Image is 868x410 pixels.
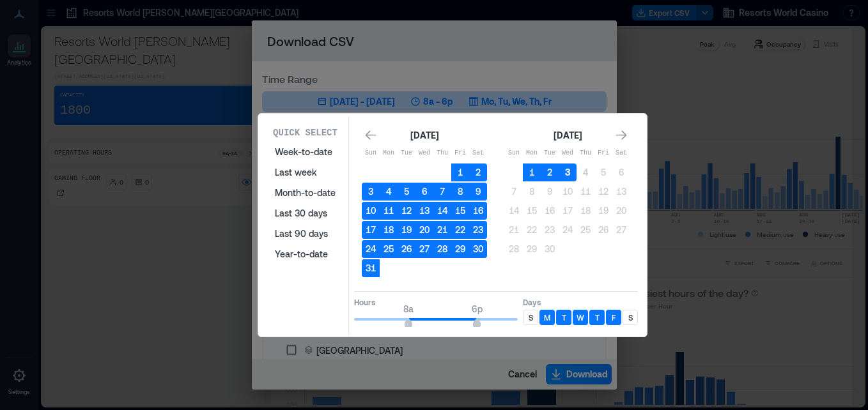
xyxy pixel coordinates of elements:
[523,297,638,307] p: Days
[612,312,616,323] p: F
[559,221,577,239] button: 24
[577,163,594,181] button: 4
[562,312,566,323] p: T
[267,244,343,264] button: Year-to-date
[523,240,541,258] button: 29
[541,163,559,181] button: 2
[415,240,433,258] button: 27
[415,221,433,239] button: 20
[559,148,577,158] p: Wed
[415,202,433,220] button: 13
[354,297,518,307] p: Hours
[398,144,415,162] th: Tuesday
[594,202,612,220] button: 19
[505,144,523,162] th: Sunday
[403,303,414,314] span: 8a
[577,183,594,201] button: 11
[612,163,630,181] button: 6
[594,144,612,162] th: Friday
[362,202,380,220] button: 10
[407,128,442,143] div: [DATE]
[541,240,559,258] button: 30
[433,183,451,201] button: 7
[559,183,577,201] button: 10
[523,148,541,158] p: Mon
[415,148,433,158] p: Wed
[523,183,541,201] button: 8
[273,126,337,139] p: Quick Select
[523,202,541,220] button: 15
[267,183,343,203] button: Month-to-date
[451,144,469,162] th: Friday
[523,144,541,162] th: Monday
[505,240,523,258] button: 28
[267,142,343,162] button: Week-to-date
[594,148,612,158] p: Fri
[380,148,398,158] p: Mon
[267,203,343,224] button: Last 30 days
[628,312,633,323] p: S
[433,202,451,220] button: 14
[451,183,469,201] button: 8
[469,202,487,220] button: 16
[469,163,487,181] button: 2
[612,126,630,144] button: Go to next month
[541,221,559,239] button: 23
[451,163,469,181] button: 1
[577,144,594,162] th: Thursday
[433,148,451,158] p: Thu
[433,240,451,258] button: 28
[505,221,523,239] button: 21
[451,148,469,158] p: Fri
[541,183,559,201] button: 9
[612,202,630,220] button: 20
[433,221,451,239] button: 21
[594,183,612,201] button: 12
[544,312,550,323] p: M
[612,183,630,201] button: 13
[398,202,415,220] button: 12
[541,202,559,220] button: 16
[469,148,487,158] p: Sat
[523,221,541,239] button: 22
[469,240,487,258] button: 30
[595,312,600,323] p: T
[612,144,630,162] th: Saturday
[362,144,380,162] th: Sunday
[577,312,584,323] p: W
[433,144,451,162] th: Thursday
[469,144,487,162] th: Saturday
[362,221,380,239] button: 17
[612,221,630,239] button: 27
[415,183,433,201] button: 6
[505,183,523,201] button: 7
[541,148,559,158] p: Tue
[577,221,594,239] button: 25
[451,221,469,239] button: 22
[559,202,577,220] button: 17
[398,148,415,158] p: Tue
[472,303,483,314] span: 6p
[380,144,398,162] th: Monday
[523,163,541,181] button: 1
[612,148,630,158] p: Sat
[415,144,433,162] th: Wednesday
[529,312,533,323] p: S
[398,221,415,239] button: 19
[469,221,487,239] button: 23
[451,202,469,220] button: 15
[505,148,523,158] p: Sun
[362,240,380,258] button: 24
[505,202,523,220] button: 14
[380,183,398,201] button: 4
[541,144,559,162] th: Tuesday
[577,148,594,158] p: Thu
[380,240,398,258] button: 25
[398,183,415,201] button: 5
[559,144,577,162] th: Wednesday
[380,202,398,220] button: 11
[451,240,469,258] button: 29
[362,183,380,201] button: 3
[594,163,612,181] button: 5
[362,148,380,158] p: Sun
